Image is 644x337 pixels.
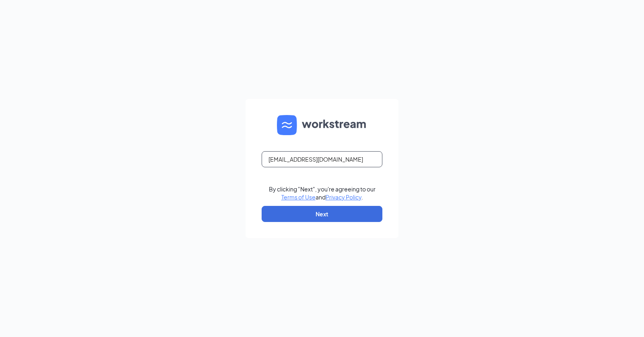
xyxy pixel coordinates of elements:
[269,185,376,201] div: By clicking "Next", you're agreeing to our and .
[277,115,367,135] img: WS logo and Workstream text
[281,193,316,201] a: Terms of Use
[262,151,382,167] input: Email
[262,206,382,222] button: Next
[326,193,361,201] a: Privacy Policy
